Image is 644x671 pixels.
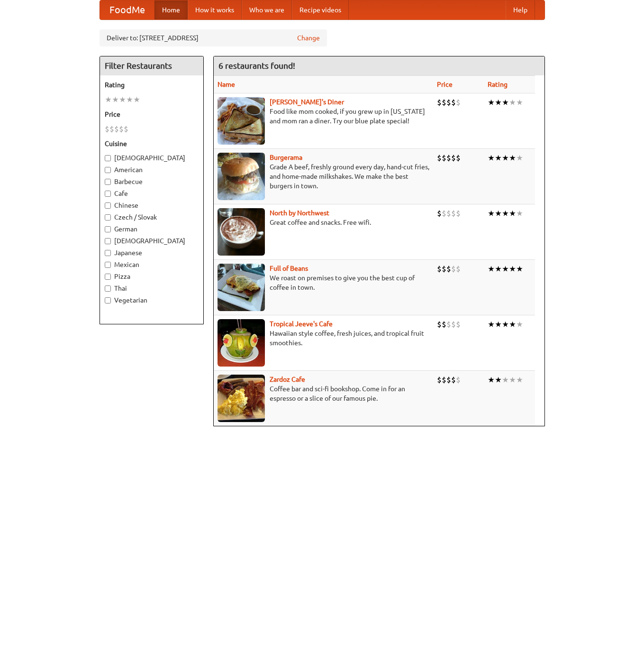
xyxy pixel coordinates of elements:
[446,375,451,385] li: $
[105,224,199,234] label: German
[105,274,111,280] input: Pizza
[509,319,516,330] li: ★
[119,124,124,134] li: $
[105,248,199,257] label: Japanese
[502,153,509,163] li: ★
[270,98,344,106] a: [PERSON_NAME]'s Diner
[105,272,199,281] label: Pizza
[105,201,199,210] label: Chinese
[488,264,495,274] li: ★
[502,375,509,385] li: ★
[456,208,461,219] li: $
[442,264,446,274] li: $
[124,124,128,134] li: $
[270,265,308,272] b: Full of Beans
[105,110,199,119] h5: Price
[509,97,516,108] li: ★
[495,319,502,330] li: ★
[516,264,523,274] li: ★
[218,208,265,256] img: north.jpg
[105,80,199,90] h5: Rating
[112,94,119,105] li: ★
[242,0,292,19] a: Who we are
[442,208,446,219] li: $
[218,61,295,70] ng-pluralize: 6 restaurants found!
[105,94,112,105] li: ★
[218,264,265,311] img: beans.jpg
[218,81,235,88] a: Name
[292,0,349,19] a: Recipe videos
[114,124,119,134] li: $
[154,0,188,19] a: Home
[105,236,199,246] label: [DEMOGRAPHIC_DATA]
[446,264,451,274] li: $
[451,264,456,274] li: $
[188,0,242,19] a: How it works
[495,208,502,219] li: ★
[446,319,451,330] li: $
[218,273,429,292] p: We roast on premises to give you the best cup of coffee in town.
[509,375,516,385] li: ★
[488,375,495,385] li: ★
[105,189,199,198] label: Cafe
[133,94,140,105] li: ★
[509,208,516,219] li: ★
[488,97,495,108] li: ★
[437,208,442,219] li: $
[270,154,302,161] a: Burgerama
[218,375,265,422] img: zardoz.jpg
[105,297,111,303] input: Vegetarian
[516,375,523,385] li: ★
[105,202,111,209] input: Chinese
[516,153,523,163] li: ★
[100,0,154,19] a: FoodMe
[100,29,327,46] div: Deliver to: [STREET_ADDRESS]
[437,97,442,108] li: $
[218,329,429,348] p: Hawaiian style coffee, fresh juices, and tropical fruit smoothies.
[442,375,446,385] li: $
[437,153,442,163] li: $
[446,97,451,108] li: $
[218,218,429,227] p: Great coffee and snacks. Free wifi.
[119,94,126,105] li: ★
[105,285,111,292] input: Thai
[502,264,509,274] li: ★
[456,153,461,163] li: $
[105,212,199,222] label: Czech / Slovak
[105,155,111,161] input: [DEMOGRAPHIC_DATA]
[126,94,133,105] li: ★
[270,320,333,328] a: Tropical Jeeve's Cafe
[456,319,461,330] li: $
[270,376,305,383] a: Zardoz Cafe
[437,264,442,274] li: $
[105,262,111,268] input: Mexican
[105,153,199,163] label: [DEMOGRAPHIC_DATA]
[218,97,265,145] img: sallys.jpg
[446,208,451,219] li: $
[488,319,495,330] li: ★
[488,208,495,219] li: ★
[218,153,265,200] img: burgerama.jpg
[442,153,446,163] li: $
[502,319,509,330] li: ★
[451,319,456,330] li: $
[105,260,199,269] label: Mexican
[105,124,109,134] li: $
[451,375,456,385] li: $
[488,81,508,88] a: Rating
[495,97,502,108] li: ★
[105,295,199,305] label: Vegetarian
[516,208,523,219] li: ★
[218,107,429,126] p: Food like mom cooked, if you grew up in [US_STATE] and mom ran a diner. Try our blue plate special!
[437,375,442,385] li: $
[105,284,199,293] label: Thai
[105,165,199,175] label: American
[105,250,111,256] input: Japanese
[105,167,111,173] input: American
[105,177,199,186] label: Barbecue
[270,209,329,217] a: North by Northwest
[502,97,509,108] li: ★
